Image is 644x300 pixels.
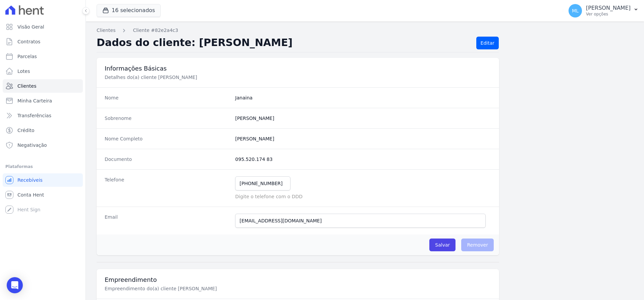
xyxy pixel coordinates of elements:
[17,38,40,45] span: Contratos
[17,97,52,104] span: Minha Carteira
[97,37,471,49] h2: Dados do cliente: [PERSON_NAME]
[586,5,631,11] p: [PERSON_NAME]
[105,285,330,292] p: Empreendimento do(a) cliente [PERSON_NAME]
[105,135,230,142] dt: Nome Completo
[3,79,83,93] a: Clientes
[105,276,491,284] h3: Empreendimento
[97,27,633,34] nav: Breadcrumb
[105,74,330,81] p: Detalhes do(a) cliente [PERSON_NAME]
[3,50,83,63] a: Parcelas
[235,115,491,122] dd: [PERSON_NAME]
[3,173,83,187] a: Recebíveis
[105,214,230,228] dt: Email
[563,1,644,20] button: ML [PERSON_NAME] Ver opções
[5,163,80,171] div: Plataformas
[105,156,230,163] dt: Documento
[105,176,230,200] dt: Telefone
[586,11,631,17] p: Ver opções
[235,156,491,163] dd: 095.520.174 83
[3,35,83,48] a: Contratos
[17,177,43,183] span: Recebíveis
[3,138,83,152] a: Negativação
[17,112,51,119] span: Transferências
[133,27,178,34] a: Cliente #82e2a4c3
[17,53,37,60] span: Parcelas
[235,135,491,142] dd: [PERSON_NAME]
[3,65,83,78] a: Lotes
[429,239,455,251] input: Salvar
[17,127,35,134] span: Crédito
[3,188,83,202] a: Conta Hent
[572,8,579,13] span: ML
[7,277,23,293] div: Open Intercom Messenger
[3,20,83,34] a: Visão Geral
[17,142,47,148] span: Negativação
[476,37,499,49] a: Editar
[17,24,44,30] span: Visão Geral
[105,94,230,101] dt: Nome
[235,193,491,200] p: Digite o telefone com o DDD
[3,109,83,122] a: Transferências
[17,191,44,198] span: Conta Hent
[461,239,494,251] span: Remover
[235,94,491,101] dd: Janaina
[17,68,30,75] span: Lotes
[17,83,36,89] span: Clientes
[3,94,83,108] a: Minha Carteira
[3,124,83,137] a: Crédito
[97,27,115,34] a: Clientes
[97,4,161,17] button: 16 selecionados
[105,115,230,122] dt: Sobrenome
[105,65,491,73] h3: Informações Básicas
